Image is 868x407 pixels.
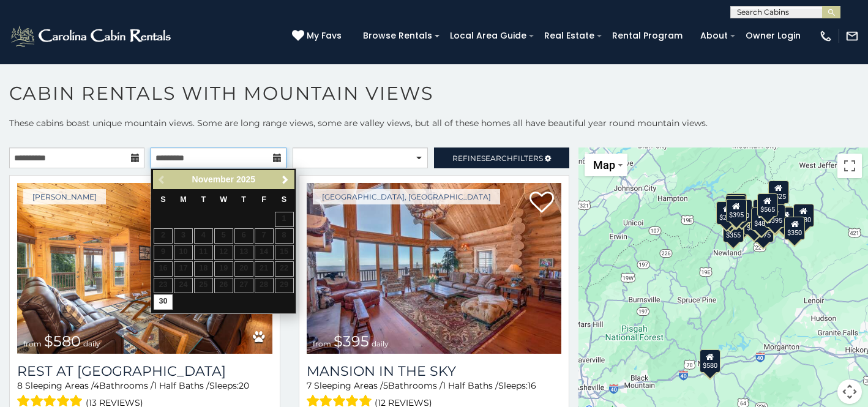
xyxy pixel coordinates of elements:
[280,175,290,185] span: Next
[744,211,765,234] div: $330
[17,363,272,379] a: Rest at [GEOGRAPHIC_DATA]
[201,195,206,204] span: Tuesday
[784,217,805,240] div: $350
[725,195,746,218] div: $310
[154,294,173,310] a: 30
[160,195,165,204] span: Sunday
[716,201,737,225] div: $295
[694,26,734,45] a: About
[845,29,859,43] img: mail-regular-white.png
[593,159,615,171] span: Map
[725,193,746,217] div: $325
[239,380,249,391] span: 20
[17,363,272,379] h3: Rest at Mountain Crest
[757,193,777,216] div: $565
[334,332,369,350] span: $395
[23,189,106,204] a: [PERSON_NAME]
[529,190,554,216] a: Add to favorites
[154,380,209,391] span: 1 Half Baths /
[443,380,498,391] span: 1 Half Baths /
[23,339,42,348] span: from
[307,183,562,354] a: Mansion In The Sky from $395 daily
[220,195,227,204] span: Wednesday
[9,24,174,48] img: White-1-2.png
[793,204,814,227] div: $930
[236,174,255,184] span: 2025
[739,26,807,45] a: Owner Login
[837,379,862,404] button: Map camera controls
[725,199,746,222] div: $395
[444,26,533,45] a: Local Area Guide
[241,195,246,204] span: Thursday
[307,380,312,391] span: 7
[313,339,331,348] span: from
[481,154,513,163] span: Search
[94,380,99,391] span: 4
[17,183,272,354] a: Rest at Mountain Crest from $580 daily
[277,172,293,187] a: Next
[307,29,342,42] span: My Favs
[528,380,536,391] span: 16
[292,29,345,43] a: My Favs
[585,154,627,176] button: Change map style
[313,189,500,204] a: [GEOGRAPHIC_DATA], [GEOGRAPHIC_DATA]
[357,26,438,45] a: Browse Rentals
[452,154,543,163] span: Refine Filters
[700,349,720,372] div: $580
[765,204,785,227] div: $395
[383,380,388,391] span: 5
[606,26,689,45] a: Rental Program
[775,207,796,231] div: $695
[751,207,772,231] div: $485
[44,332,81,350] span: $580
[192,174,234,184] span: November
[538,26,600,45] a: Real Estate
[83,339,100,348] span: daily
[819,29,832,43] img: phone-regular-white.png
[731,200,752,223] div: $430
[434,147,569,168] a: RefineSearchFilters
[723,219,744,242] div: $355
[17,183,272,354] img: Rest at Mountain Crest
[837,154,862,178] button: Toggle fullscreen view
[768,180,789,203] div: $525
[372,339,389,348] span: daily
[17,380,23,391] span: 8
[720,202,741,225] div: $650
[752,218,773,242] div: $375
[282,195,286,204] span: Saturday
[180,195,187,204] span: Monday
[307,363,562,379] a: Mansion In The Sky
[261,195,266,204] span: Friday
[307,183,562,354] img: Mansion In The Sky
